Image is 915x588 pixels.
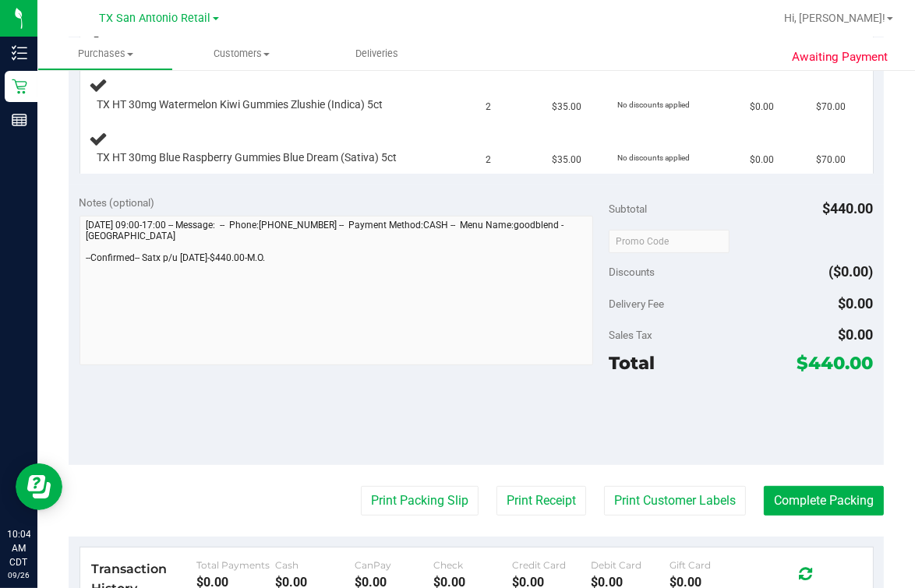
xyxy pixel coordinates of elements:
[609,202,647,215] span: Subtotal
[609,258,655,286] span: Discounts
[784,12,885,24] span: Hi, [PERSON_NAME]!
[609,352,655,374] span: Total
[309,37,445,70] a: Deliveries
[669,559,748,571] div: Gift Card
[750,100,774,114] span: $0.00
[12,45,27,61] inline-svg: Inventory
[174,47,308,61] span: Customers
[38,47,172,61] span: Purchases
[839,326,874,343] span: $0.00
[829,263,874,280] span: ($0.00)
[609,230,730,253] input: Promo Code
[604,486,746,516] button: Print Customer Labels
[512,559,591,571] div: Credit Card
[97,150,397,165] span: TX HT 30mg Blue Raspberry Gummies Blue Dream (Sativa) 5ct
[618,100,691,109] span: No discounts applied
[609,329,652,341] span: Sales Tax
[750,153,774,167] span: $0.00
[361,486,479,516] button: Print Packing Slip
[37,37,173,70] a: Purchases
[355,559,433,571] div: CanPay
[7,569,30,581] p: 09/26
[591,559,669,571] div: Debit Card
[12,79,27,94] inline-svg: Retail
[816,100,846,114] span: $70.00
[552,153,581,167] span: $35.00
[816,153,846,167] span: $70.00
[97,97,383,112] span: TX HT 30mg Watermelon Kiwi Gummies Zlushie (Indica) 5ct
[433,559,512,571] div: Check
[823,200,874,217] span: $440.00
[609,298,664,310] span: Delivery Fee
[7,527,30,569] p: 10:04 AM CDT
[12,112,27,128] inline-svg: Reports
[496,486,586,516] button: Print Receipt
[764,486,884,516] button: Complete Packing
[618,153,691,162] span: No discounts applied
[552,100,581,114] span: $35.00
[196,559,275,571] div: Total Payments
[79,196,155,209] span: Notes (optional)
[797,352,874,374] span: $440.00
[100,12,211,25] span: TX San Antonio Retail
[486,153,491,167] span: 2
[16,463,62,510] iframe: Resource center
[486,100,491,114] span: 2
[334,47,419,61] span: Deliveries
[173,37,309,70] a: Customers
[276,559,355,571] div: Cash
[792,48,888,66] span: Awaiting Payment
[839,295,874,312] span: $0.00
